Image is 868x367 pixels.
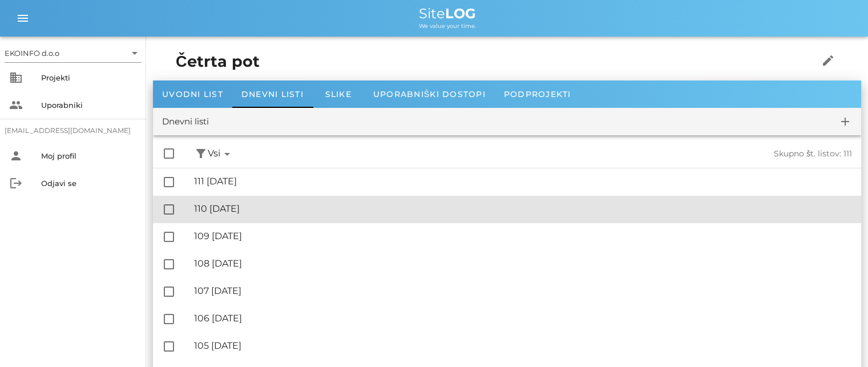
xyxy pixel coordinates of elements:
[16,11,30,25] i: menu
[811,312,868,367] div: Pripomoček za klepet
[194,313,852,324] div: 106 [DATE]
[811,312,868,367] iframe: Chat Widget
[41,73,137,82] div: Projekti
[208,147,234,161] span: Vsi
[325,89,352,99] span: Slike
[41,179,137,188] div: Odjavi se
[9,176,23,190] i: logout
[419,5,476,22] span: Site
[838,115,852,128] i: add
[9,71,23,84] i: business
[194,176,852,187] div: 111 [DATE]
[373,89,486,99] span: Uporabniški dostopi
[162,115,209,128] div: Dnevni listi
[5,48,59,58] div: EKOINFO d.o.o
[176,50,783,74] h1: Četrta pot
[543,149,853,159] div: Skupno št. listov: 111
[419,22,476,30] span: We value your time.
[194,285,852,296] div: 107 [DATE]
[504,89,571,99] span: Podprojekti
[128,46,142,60] i: arrow_drop_down
[241,89,304,99] span: Dnevni listi
[9,98,23,112] i: people
[9,149,23,163] i: person
[162,89,223,99] span: Uvodni list
[194,258,852,269] div: 108 [DATE]
[194,231,852,241] div: 109 [DATE]
[821,54,835,67] i: edit
[220,147,234,161] i: arrow_drop_down
[194,340,852,351] div: 105 [DATE]
[194,203,852,214] div: 110 [DATE]
[194,147,208,161] button: filter_alt
[5,44,142,62] div: EKOINFO d.o.o
[445,5,476,22] b: LOG
[41,100,137,110] div: Uporabniki
[41,151,137,160] div: Moj profil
